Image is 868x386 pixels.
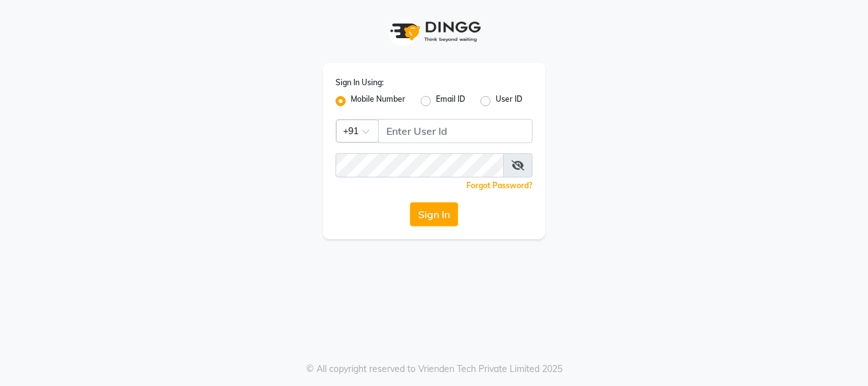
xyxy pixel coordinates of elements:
[336,77,384,88] label: Sign In Using:
[410,202,458,226] button: Sign In
[436,93,465,109] label: Email ID
[383,13,485,50] img: logo1.svg
[378,119,532,143] input: Username
[466,181,532,190] a: Forgot Password?
[496,93,522,109] label: User ID
[351,93,405,109] label: Mobile Number
[336,153,504,177] input: Username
